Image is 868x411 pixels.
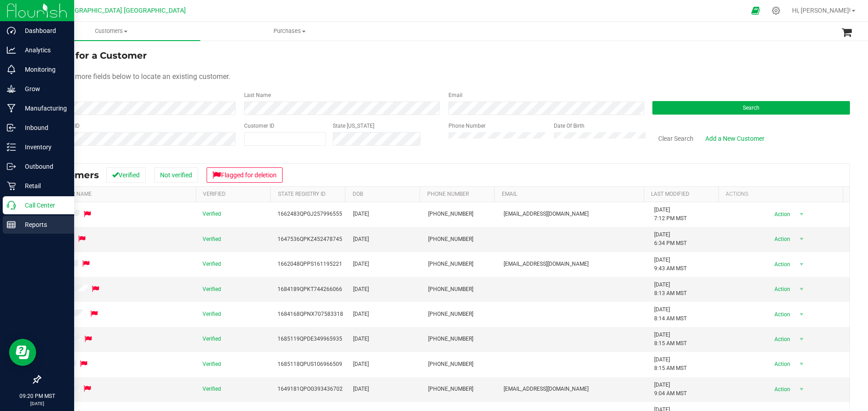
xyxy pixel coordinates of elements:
[203,310,221,319] span: Verified
[278,310,343,319] span: 1684168QPNX707583318
[428,260,473,268] span: [PHONE_NUMBER]
[22,22,200,41] a: Customers
[796,308,807,321] span: select
[654,381,687,398] span: [DATE] 9:04 AM MST
[203,360,221,369] span: Verified
[278,260,342,268] span: 1662048QPPS161195221
[745,2,766,19] span: Open Ecommerce Menu
[22,27,200,35] span: Customers
[353,285,369,294] span: [DATE]
[203,335,221,343] span: Verified
[796,333,807,346] span: select
[796,208,807,221] span: select
[16,161,70,172] p: Outbound
[428,235,473,244] span: [PHONE_NUMBER]
[200,22,379,41] a: Purchases
[16,45,70,55] p: Analytics
[77,235,87,243] div: Flagged for deletion
[7,220,16,229] inline-svg: Reports
[428,385,473,393] span: [PHONE_NUMBER]
[428,335,473,343] span: [PHONE_NUMBER]
[502,191,517,197] a: Email
[207,167,283,183] button: Flagged for deletion
[792,7,851,14] span: Hi, [PERSON_NAME]!
[353,235,369,244] span: [DATE]
[201,27,378,35] span: Purchases
[651,191,689,197] a: Last Modified
[278,335,342,343] span: 1685119QPDE349965935
[766,308,796,321] span: Action
[726,191,840,197] div: Actions
[743,105,759,111] span: Search
[654,256,687,273] span: [DATE] 9:43 AM MST
[7,65,16,74] inline-svg: Monitoring
[796,258,807,271] span: select
[16,25,70,36] p: Dashboard
[766,258,796,271] span: Action
[82,385,92,393] div: Flagged for deletion
[654,331,687,348] span: [DATE] 8:15 AM MST
[7,143,16,152] inline-svg: Inventory
[428,310,473,319] span: [PHONE_NUMBER]
[83,335,93,343] div: Flagged for deletion
[278,235,342,244] span: 1647536QPKZ452478745
[353,360,369,369] span: [DATE]
[7,162,16,171] inline-svg: Outbound
[4,392,70,400] p: 09:20 PM MST
[40,50,147,61] span: Search for a Customer
[7,26,16,35] inline-svg: Dashboard
[278,210,342,218] span: 1662483QPGJ257996555
[766,283,796,296] span: Action
[448,91,462,99] label: Email
[770,6,782,15] div: Manage settings
[7,123,16,132] inline-svg: Inbound
[203,285,221,294] span: Verified
[353,260,369,268] span: [DATE]
[16,180,70,191] p: Retail
[16,83,70,94] p: Grow
[7,201,16,210] inline-svg: Call Center
[796,383,807,396] span: select
[353,335,369,343] span: [DATE]
[244,122,274,130] label: Customer ID
[278,285,342,294] span: 1684189QPKT744266066
[203,235,221,244] span: Verified
[4,400,70,407] p: [DATE]
[106,167,146,183] button: Verified
[16,142,70,152] p: Inventory
[504,260,589,268] span: [EMAIL_ADDRESS][DOMAIN_NAME]
[353,385,369,393] span: [DATE]
[9,339,36,366] iframe: Resource center
[333,122,374,130] label: State [US_STATE]
[7,104,16,113] inline-svg: Manufacturing
[16,122,70,133] p: Inbound
[699,131,770,146] a: Add a New Customer
[654,231,687,248] span: [DATE] 6:34 PM MST
[504,385,589,393] span: [EMAIL_ADDRESS][DOMAIN_NAME]
[428,210,473,218] span: [PHONE_NUMBER]
[448,122,486,130] label: Phone Number
[353,191,363,197] a: DOB
[428,285,473,294] span: [PHONE_NUMBER]
[353,310,369,319] span: [DATE]
[654,206,687,223] span: [DATE] 7:12 PM MST
[654,305,687,323] span: [DATE] 8:14 AM MST
[89,309,99,318] div: Flagged for deletion
[654,281,687,298] span: [DATE] 8:13 AM MST
[766,383,796,396] span: Action
[16,200,70,211] p: Call Center
[428,360,473,369] span: [PHONE_NUMBER]
[16,103,70,114] p: Manufacturing
[7,181,16,190] inline-svg: Retail
[40,72,230,81] span: Use one or more fields below to locate an existing customer.
[504,210,589,218] span: [EMAIL_ADDRESS][DOMAIN_NAME]
[278,360,342,369] span: 1685118QPUS106966509
[554,122,585,130] label: Date Of Birth
[203,260,221,268] span: Verified
[278,191,325,197] a: State Registry Id
[796,283,807,296] span: select
[796,358,807,370] span: select
[652,101,850,115] button: Search
[278,385,343,393] span: 1649181QPOG393436702
[244,91,271,99] label: Last Name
